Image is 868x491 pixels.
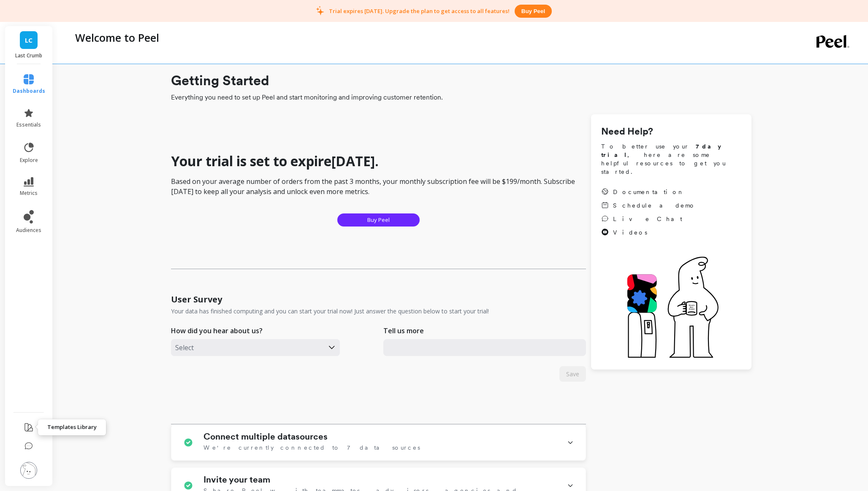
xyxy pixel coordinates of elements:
[171,307,489,316] p: Your data has finished computing and you can start your trial now! Just answer the question below...
[367,216,390,224] span: Buy Peel
[329,7,510,15] p: Trial expires [DATE]. Upgrade the plan to get access to all features!
[203,475,270,485] h1: Invite your team
[14,52,44,59] p: Last Crumb
[515,5,552,18] button: Buy peel
[171,92,751,103] span: Everything you need to set up Peel and start monitoring and improving customer retention.
[171,176,586,197] p: Based on your average number of orders from the past 3 months, your monthly subscription fee will...
[613,201,696,210] span: Schedule a demo
[25,35,33,45] span: LC
[171,70,751,91] h1: Getting Started
[337,213,420,227] button: Buy Peel
[16,121,41,128] span: essentials
[613,228,647,237] span: Videos
[601,201,696,210] a: Schedule a demo
[171,294,222,305] h1: User Survey
[601,142,741,176] span: To better use your , here are some helpful resources to get you started.
[171,326,263,336] p: How did you hear about us?
[203,443,420,452] span: We're currently connected to 7 data sources
[20,462,37,479] img: profile picture
[383,326,424,336] p: Tell us more
[601,188,696,196] a: Documentation
[13,88,45,94] span: dashboards
[75,30,159,45] p: Welcome to Peel
[601,228,696,237] a: Videos
[613,188,685,196] span: Documentation
[601,124,741,139] h1: Need Help?
[171,153,586,170] h1: Your trial is set to expire [DATE] .
[20,190,38,197] span: metrics
[16,227,41,234] span: audiences
[601,143,728,158] strong: 7 day trial
[20,157,38,164] span: explore
[203,432,328,442] h1: Connect multiple datasources
[613,215,682,223] span: Live Chat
